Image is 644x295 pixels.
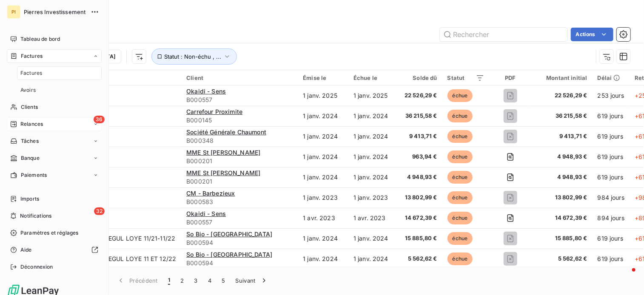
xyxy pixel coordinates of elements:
[186,128,266,136] span: Société Générale Chaumont
[21,137,39,145] span: Tâches
[593,208,630,228] td: 894 jours
[186,136,293,145] span: B000348
[403,74,437,81] div: Solde dû
[164,53,221,60] span: Statut : Non-échu , ...
[348,167,398,187] td: 1 janv. 2024
[21,171,47,179] span: Paiements
[495,74,526,81] div: PDF
[186,198,293,206] span: B000583
[593,106,630,126] td: 619 jours
[298,208,348,228] td: 1 avr. 2023
[447,74,484,81] div: Statut
[447,232,473,245] span: échue
[403,214,437,222] span: 14 672,39 €
[186,169,260,176] span: MME St [PERSON_NAME]
[348,249,398,269] td: 1 janv. 2024
[21,52,43,60] span: Factures
[186,210,226,217] span: Okaidi - Sens
[189,272,203,289] button: 3
[298,167,348,187] td: 1 janv. 2024
[20,246,32,254] span: Aide
[186,96,293,104] span: B000557
[593,147,630,167] td: 619 jours
[168,276,170,285] span: 1
[403,255,437,263] span: 5 562,62 €
[20,229,78,237] span: Paramètres et réglages
[447,150,473,163] span: échue
[186,74,293,81] div: Client
[20,263,53,271] span: Déconnexion
[593,187,630,208] td: 984 jours
[186,190,235,197] span: CM - Barbezieux
[536,255,587,263] span: 5 562,62 €
[203,272,217,289] button: 4
[186,177,293,186] span: B000201
[231,272,274,289] button: Suivant
[186,230,272,238] span: So Bio - [GEOGRAPHIC_DATA]
[186,149,260,156] span: MME St [PERSON_NAME]
[403,234,437,243] span: 15 885,80 €
[403,193,437,202] span: 13 802,99 €
[403,112,437,120] span: 36 215,58 €
[536,74,587,81] div: Montant initial
[440,28,567,41] input: Rechercher
[403,132,437,141] span: 9 413,71 €
[403,91,437,100] span: 22 526,29 €
[20,120,43,128] span: Relances
[447,130,473,143] span: échue
[348,208,398,228] td: 1 avr. 2023
[186,157,293,165] span: B000201
[20,212,51,220] span: Notifications
[403,153,437,161] span: 963,94 €
[536,153,587,161] span: 4 948,93 €
[593,167,630,187] td: 619 jours
[111,272,163,289] button: Précédent
[593,249,630,269] td: 619 jours
[186,88,226,95] span: Okaidi - Sens
[175,272,189,289] button: 2
[20,35,60,43] span: Tableau de bord
[298,249,348,269] td: 1 janv. 2024
[217,272,230,289] button: 5
[20,86,36,94] span: Avoirs
[59,255,176,262] span: F2304/000793 REGUL LOYE 11 ET 12/22
[24,9,85,15] span: Pierres Investissement
[348,126,398,147] td: 1 janv. 2024
[593,85,630,106] td: 253 jours
[536,91,587,100] span: 22 526,29 €
[298,85,348,106] td: 1 janv. 2025
[536,193,587,202] span: 13 802,99 €
[21,103,38,111] span: Clients
[571,28,613,41] button: Actions
[298,228,348,249] td: 1 janv. 2024
[536,234,587,243] span: 15 885,80 €
[186,116,293,125] span: B000145
[186,251,272,258] span: So Bio - [GEOGRAPHIC_DATA]
[348,106,398,126] td: 1 janv. 2024
[403,173,437,182] span: 4 948,93 €
[447,252,473,265] span: échue
[593,126,630,147] td: 619 jours
[615,266,635,286] iframe: Intercom live chat
[298,126,348,147] td: 1 janv. 2024
[303,74,343,81] div: Émise le
[536,214,587,222] span: 14 672,39 €
[59,235,175,242] span: F2304/000792 REGUL LOYE 11/21-11/22
[186,259,293,267] span: B000594
[536,173,587,182] span: 4 948,93 €
[7,243,102,257] a: Aide
[186,108,242,115] span: Carrefour Proximite
[94,207,105,215] span: 32
[353,74,393,81] div: Échue le
[348,147,398,167] td: 1 janv. 2024
[151,48,237,65] button: Statut : Non-échu , ...
[536,132,587,141] span: 9 413,71 €
[20,69,42,77] span: Factures
[7,5,20,19] div: PI
[186,218,293,227] span: B000557
[21,154,40,162] span: Banque
[447,212,473,224] span: échue
[298,147,348,167] td: 1 janv. 2024
[94,116,105,123] span: 36
[348,85,398,106] td: 1 janv. 2025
